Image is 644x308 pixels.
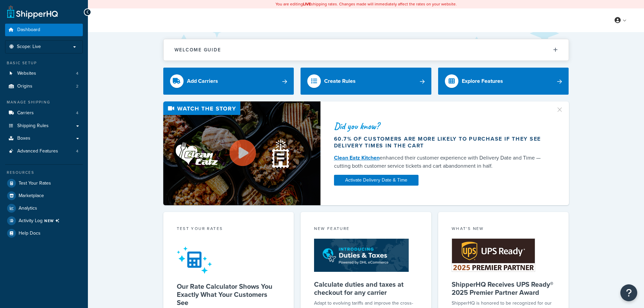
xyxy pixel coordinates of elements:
[5,215,83,227] a: Activity LogNEW
[452,226,555,233] div: What's New
[334,121,548,131] div: Did you know?
[314,226,418,233] div: New Feature
[5,215,83,227] li: [object Object]
[164,39,569,61] button: Welcome Guide
[324,76,356,86] div: Create Rules
[334,175,419,186] a: Activate Delivery Date & Time
[462,76,503,86] div: Explore Features
[5,67,83,80] a: Websites4
[5,177,83,189] a: Test Your Rates
[5,107,83,119] a: Carriers4
[76,71,78,76] span: 4
[5,227,83,239] a: Help Docs
[19,216,62,225] span: Activity Log
[17,148,58,154] span: Advanced Features
[5,60,83,66] div: Basic Setup
[620,284,637,301] button: Open Resource Center
[17,71,36,76] span: Websites
[19,206,37,211] span: Analytics
[5,145,83,158] li: Advanced Features
[76,110,78,116] span: 4
[5,202,83,214] a: Analytics
[76,84,78,89] span: 2
[19,193,44,199] span: Marketplace
[334,154,380,162] a: Clean Eatz Kitchen
[17,123,49,129] span: Shipping Rules
[5,170,83,175] div: Resources
[301,68,431,95] a: Create Rules
[438,68,569,95] a: Explore Features
[163,101,320,205] img: Video thumbnail
[334,136,548,149] div: 60.7% of customers are more likely to purchase if they see delivery times in the cart
[17,84,32,89] span: Origins
[17,110,34,116] span: Carriers
[5,190,83,202] a: Marketplace
[17,136,30,141] span: Boxes
[5,99,83,105] div: Manage Shipping
[5,67,83,80] li: Websites
[44,218,62,223] span: NEW
[5,120,83,132] a: Shipping Rules
[163,68,294,95] a: Add Carriers
[76,148,78,154] span: 4
[5,145,83,158] a: Advanced Features4
[314,280,418,297] h5: Calculate duties and taxes at checkout for any carrier
[187,76,218,86] div: Add Carriers
[177,282,281,307] h5: Our Rate Calculator Shows You Exactly What Your Customers See
[17,44,41,50] span: Scope: Live
[174,47,221,52] h2: Welcome Guide
[17,27,40,33] span: Dashboard
[452,280,555,297] h5: ShipperHQ Receives UPS Ready® 2025 Premier Partner Award
[334,154,548,170] div: enhanced their customer experience with Delivery Date and Time — cutting both customer service ti...
[19,181,51,186] span: Test Your Rates
[19,231,41,236] span: Help Docs
[5,107,83,119] li: Carriers
[5,80,83,93] a: Origins2
[5,24,83,36] a: Dashboard
[5,132,83,145] a: Boxes
[177,226,281,233] div: Test your rates
[303,1,311,7] b: LIVE
[5,80,83,93] li: Origins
